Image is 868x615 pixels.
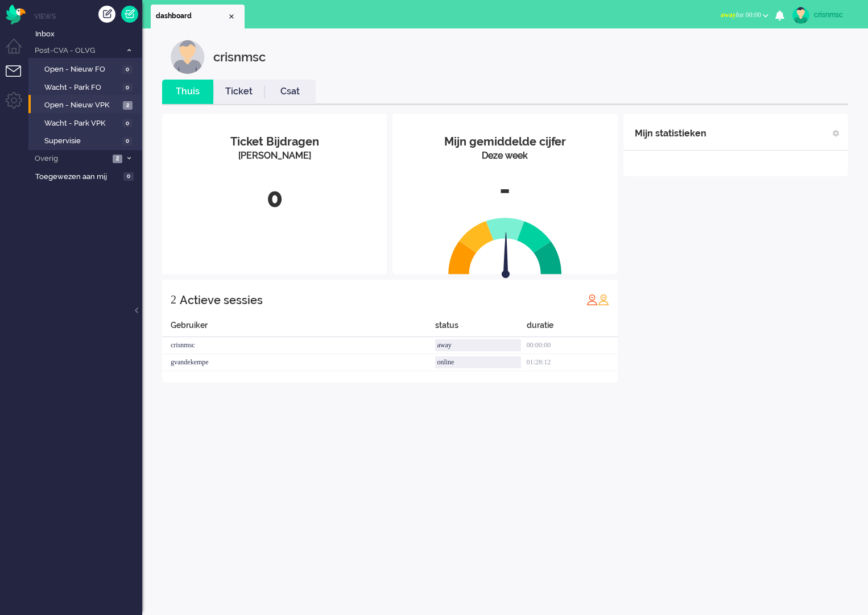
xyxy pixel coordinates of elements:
div: away [435,339,520,351]
li: Admin menu [6,92,31,118]
img: customer.svg [171,40,205,74]
span: 0 [122,84,133,92]
a: crisnmsc [790,7,857,24]
div: crisnmsc [213,40,266,74]
img: profile_orange.svg [598,294,609,305]
div: duratie [527,319,618,337]
span: Post-CVA - OLVG [33,45,121,56]
img: profile_red.svg [586,294,598,305]
a: Omnidesk [6,7,26,16]
span: 0 [122,137,133,146]
div: 01:28:12 [527,354,618,371]
li: Csat [264,80,316,104]
span: 0 [123,172,134,181]
span: Open - Nieuw FO [44,64,119,75]
div: online [435,356,520,368]
span: 0 [122,119,133,128]
div: 00:00:00 [527,337,618,354]
img: semi_circle.svg [448,217,562,275]
a: Quick Ticket [121,6,138,23]
div: Ticket Bijdragen [171,134,378,150]
a: Inbox [33,27,142,40]
span: 2 [113,155,122,163]
span: Inbox [35,29,142,40]
a: Open - Nieuw FO 0 [33,63,141,75]
span: 0 [122,65,133,74]
div: Creëer ticket [98,6,115,23]
span: Supervisie [44,136,119,147]
a: Csat [264,85,316,98]
div: crisnmsc [162,337,435,354]
span: Wacht - Park FO [44,82,119,93]
button: awayfor 00:00 [714,7,775,23]
div: status [435,319,526,337]
span: Toegewezen aan mij [35,172,120,182]
div: Mijn statistieken [635,122,706,145]
div: gvandekempe [162,354,435,371]
a: Ticket [213,85,264,98]
a: Thuis [162,85,213,98]
span: away [721,11,736,19]
li: Views [34,11,142,21]
div: 0 [171,180,378,217]
span: for 00:00 [721,11,761,19]
div: Close tab [227,12,236,21]
div: Deze week [401,149,609,163]
div: Mijn gemiddelde cijfer [401,134,609,150]
img: flow_omnibird.svg [6,5,26,24]
img: arrow.svg [481,232,530,281]
a: Open - Nieuw VPK 2 [33,98,141,111]
div: crisnmsc [814,9,857,20]
li: awayfor 00:00 [714,3,775,28]
span: Overig [33,153,109,164]
a: Toegewezen aan mij 0 [33,170,142,182]
img: avatar [792,7,809,24]
div: Gebruiker [162,319,435,337]
li: Dashboard [151,5,245,28]
a: Supervisie 0 [33,134,141,147]
li: Dashboard menu [6,39,31,64]
div: 2 [171,288,176,311]
li: Ticket [213,80,264,104]
span: dashboard [156,11,227,21]
span: Open - Nieuw VPK [44,100,120,111]
span: 2 [123,101,133,110]
li: Thuis [162,80,213,104]
div: [PERSON_NAME] [171,149,378,163]
div: Actieve sessies [180,289,263,311]
a: Wacht - Park FO 0 [33,81,141,93]
span: Wacht - Park VPK [44,118,119,129]
div: - [401,171,609,209]
li: Tickets menu [6,65,31,91]
a: Wacht - Park VPK 0 [33,117,141,129]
